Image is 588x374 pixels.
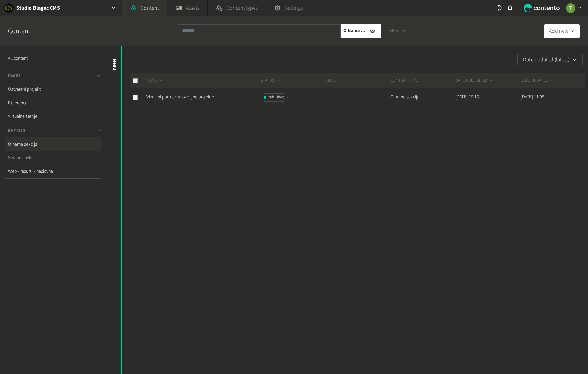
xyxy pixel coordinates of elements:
[146,94,214,101] a: Vizualni partner za ozbiljne projekte
[5,51,101,65] a: All content
[517,53,583,66] button: Date updated (latest)
[227,4,258,12] span: Content types
[566,3,575,13] img: Tihana Blagec
[8,26,46,36] h2: Content
[5,110,101,123] a: Virtualne šetnje
[389,27,400,35] span: Filters
[390,88,455,107] td: O nama sekcija
[5,83,101,96] a: Ostvareni projekt
[325,77,342,84] button: SLUG
[383,24,412,38] button: Filters
[8,73,21,79] span: Pages
[455,77,494,84] button: DATE PUBLISHED
[5,164,101,178] a: Web - resursi - naslovna
[8,128,25,134] span: Entries
[285,4,303,12] span: Settings
[521,77,555,84] button: DATE UPDATED
[146,77,164,84] button: NAME
[111,59,118,70] span: Menu
[455,94,479,101] time: [DATE] 19:16
[544,24,580,38] button: Add new
[261,77,281,84] button: STATUS
[5,151,101,164] a: Seo postavke
[5,137,101,151] a: O nama sekcija
[5,96,101,110] a: Referenca
[390,73,455,88] th: CONTENT TYPE
[268,94,285,101] span: Published
[4,3,14,13] img: Studio Blagec CMS
[521,94,544,101] time: [DATE] 11:05
[343,27,367,35] span: O nama sekcija
[16,4,60,12] h2: Studio Blagec CMS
